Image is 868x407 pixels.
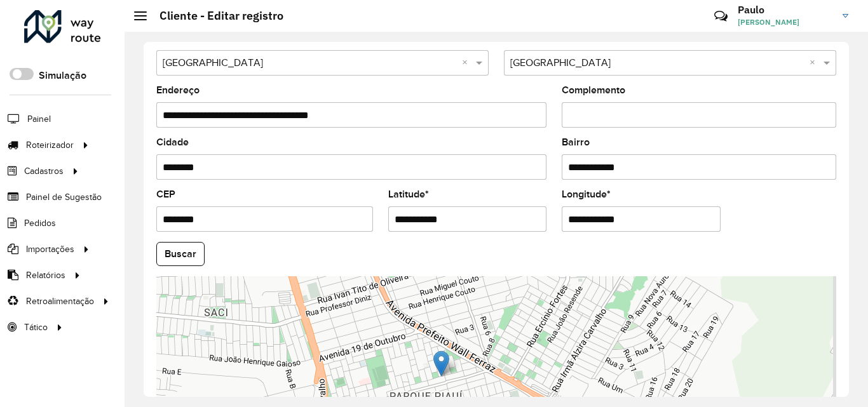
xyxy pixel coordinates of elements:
img: Marker [433,350,449,377]
h3: Paulo [738,4,833,16]
span: Cadastros [24,164,64,178]
label: Longitude [562,187,611,202]
label: Latitude [388,187,429,202]
span: Painel de Sugestão [26,190,102,204]
a: Contato Rápido [707,3,735,30]
h2: Cliente - Editar registro [147,9,283,23]
label: CEP [156,187,175,202]
span: Roteirizador [26,138,74,152]
label: Complemento [562,83,625,98]
span: Retroalimentação [26,295,94,308]
label: Cidade [156,135,189,150]
span: Pedidos [24,217,56,230]
span: Tático [24,321,48,334]
span: [PERSON_NAME] [738,17,833,28]
span: Clear all [462,55,473,70]
label: Endereço [156,83,200,98]
label: Bairro [562,135,590,150]
label: Simulação [39,68,86,83]
span: Importações [26,243,74,256]
span: Relatórios [26,269,65,282]
span: Painel [27,112,51,126]
span: Clear all [810,55,820,70]
button: Buscar [156,242,205,266]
